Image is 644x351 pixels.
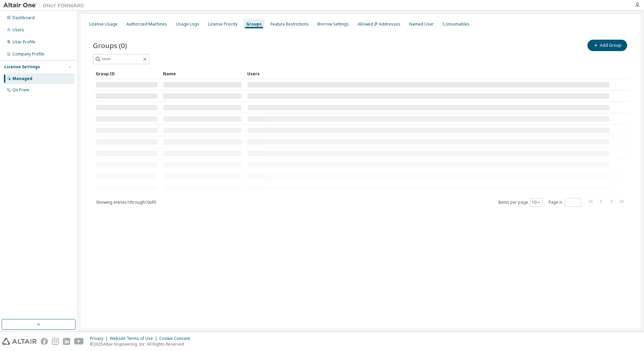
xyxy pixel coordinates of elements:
[163,68,242,79] div: Name
[358,22,400,27] div: Allowed IP Addresses
[90,341,194,347] p: © 2025 Altair Engineering, Inc. All Rights Reserved.
[498,198,543,207] span: Items per page
[12,51,44,57] div: Company Profile
[409,22,434,27] div: Named User
[2,338,37,345] img: altair_logo.svg
[208,22,237,27] div: License Priority
[74,338,84,345] img: youtube.svg
[12,39,35,45] div: User Profile
[246,22,262,27] div: Groups
[41,338,48,345] img: facebook.svg
[96,199,156,205] span: Showing entries 1 through 10 of 0
[3,2,88,9] img: Altair One
[93,41,127,50] span: Groups (0)
[89,22,118,27] div: License Usage
[443,22,470,27] div: Consumables
[270,22,309,27] div: Feature Restrictions
[12,76,32,81] div: Managed
[12,87,29,93] div: On Prem
[549,198,581,207] span: Page n.
[176,22,199,27] div: Usage Logs
[4,64,40,70] div: License Settings
[63,338,70,345] img: linkedin.svg
[96,68,158,79] div: Group ID
[318,22,349,27] div: Borrow Settings
[587,40,627,51] button: Add Group
[52,338,59,345] img: instagram.svg
[247,68,610,79] div: Users
[126,22,167,27] div: Authorized Machines
[12,27,24,33] div: Users
[159,336,194,341] div: Cookie Consent
[532,200,541,205] button: 10
[110,336,159,341] div: Website Terms of Use
[90,336,110,341] div: Privacy
[12,15,35,21] div: Dashboard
